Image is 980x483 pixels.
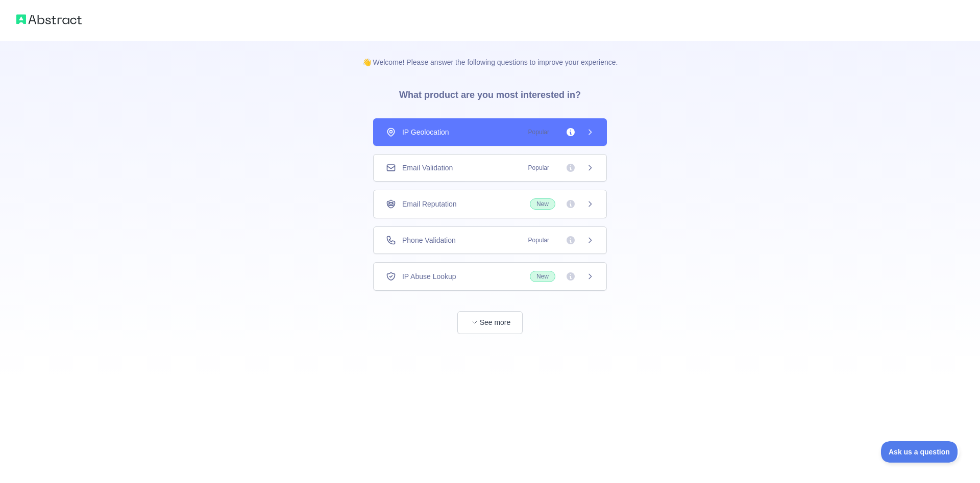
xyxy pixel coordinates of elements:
span: New [530,198,555,210]
span: Popular [522,163,555,173]
span: Popular [522,127,555,137]
span: New [530,271,555,282]
span: IP Geolocation [402,127,449,137]
h3: What product are you most interested in? [383,67,597,118]
span: Email Validation [402,163,453,173]
img: Abstract logo [16,12,82,27]
iframe: Toggle Customer Support [881,441,960,463]
button: See more [457,311,523,334]
span: Popular [522,235,555,245]
p: 👋 Welcome! Please answer the following questions to improve your experience. [346,41,634,67]
span: Phone Validation [402,235,456,245]
span: Email Reputation [402,199,457,209]
span: IP Abuse Lookup [402,271,456,282]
